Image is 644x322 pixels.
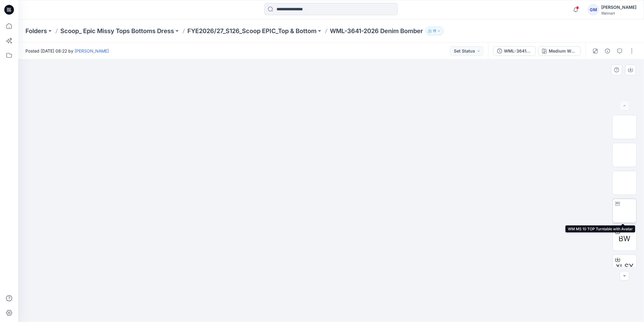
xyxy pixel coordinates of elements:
[538,46,581,56] button: Medium Wash
[60,27,174,35] a: Scoop_ Epic Missy Tops Bottoms Dress
[330,27,423,35] p: WML-3641-2026 Denim Bomber
[504,48,532,54] div: WML-3641-2026_Rev1_Denim Bomber_ Full Colorway
[601,11,636,15] div: Walmart
[75,48,109,53] a: [PERSON_NAME]
[25,48,109,54] span: Posted [DATE] 08:22 by
[619,233,631,244] span: BW
[425,27,444,35] button: 11
[25,27,47,35] a: Folders
[616,261,634,272] span: XLSX
[433,28,436,34] p: 11
[603,46,612,56] button: Details
[549,48,577,54] div: Medium Wash
[493,46,536,56] button: WML-3641-2026_Rev1_Denim Bomber_ Full Colorway
[601,4,636,11] div: [PERSON_NAME]
[187,27,317,35] a: FYE2026/27_S126_Scoop EPIC_Top & Bottom
[588,4,599,15] div: GM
